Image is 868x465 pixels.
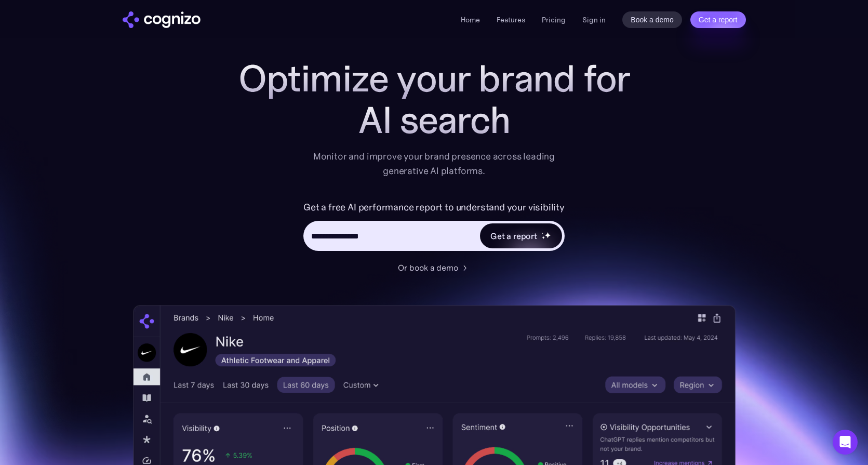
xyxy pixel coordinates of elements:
[303,199,565,216] label: Get a free AI performance report to understand your visibility
[398,261,458,274] div: Or book a demo
[461,15,480,24] a: Home
[833,430,858,455] div: Open Intercom Messenger
[303,199,565,256] form: Hero URL Input Form
[123,11,201,28] a: home
[398,261,471,274] a: Or book a demo
[544,232,551,238] img: star
[479,222,563,249] a: Get a reportstarstarstar
[622,11,682,28] a: Book a demo
[497,15,525,24] a: Features
[542,232,543,234] img: star
[690,11,746,28] a: Get a report
[542,236,545,240] img: star
[490,230,537,242] div: Get a report
[226,58,642,99] h1: Optimize your brand for
[542,15,566,24] a: Pricing
[123,11,201,28] img: cognizo logo
[226,99,642,141] div: AI search
[582,14,606,26] a: Sign in
[306,149,562,178] div: Monitor and improve your brand presence across leading generative AI platforms.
